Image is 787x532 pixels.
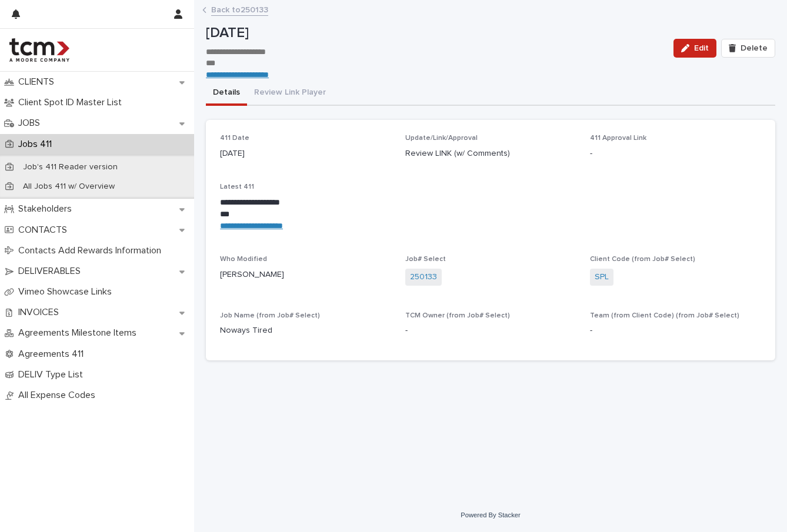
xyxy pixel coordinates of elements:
img: 4hMmSqQkux38exxPVZHQ [9,38,69,62]
p: [DATE] [220,148,391,160]
p: Stakeholders [14,203,81,215]
p: Vimeo Showcase Links [14,286,121,297]
button: Delete [721,39,775,58]
span: TCM Owner (from Job# Select) [405,312,510,319]
span: Update/Link/Approval [405,135,478,142]
p: Noways Tired [220,324,391,337]
p: Jobs 411 [14,139,61,150]
p: JOBS [14,118,49,129]
span: Who Modified [220,256,267,263]
span: 411 Approval Link [590,135,646,142]
span: Latest 411 [220,183,254,190]
p: Agreements 411 [14,349,93,360]
p: CONTACTS [14,225,76,236]
p: All Expense Codes [14,390,105,401]
p: Review LINK (w/ Comments) [405,148,576,160]
span: Client Code (from Job# Select) [590,256,695,263]
span: 411 Date [220,135,249,142]
p: Job's 411 Reader version [14,162,127,172]
a: SPL [595,271,609,283]
button: Details [206,81,247,106]
p: All Jobs 411 w/ Overview [14,182,124,192]
span: Job# Select [405,256,446,263]
span: Job Name (from Job# Select) [220,312,320,319]
a: 250133 [410,271,437,283]
p: INVOICES [14,307,68,318]
span: Team (from Client Code) (from Job# Select) [590,312,739,319]
p: Contacts Add Rewards Information [14,245,171,256]
p: - [590,324,761,337]
span: Edit [694,44,709,52]
p: Client Spot ID Master List [14,97,131,108]
span: Delete [741,44,768,52]
a: Powered By Stacker [461,511,520,518]
p: [DATE] [206,25,664,42]
a: Back to250133 [211,2,268,16]
button: Edit [673,39,716,58]
p: [PERSON_NAME] [220,269,391,281]
p: DELIV Type List [14,369,92,380]
p: - [590,148,761,160]
p: - [405,324,576,337]
button: Review Link Player [247,81,333,106]
p: DELIVERABLES [14,266,90,277]
p: Agreements Milestone Items [14,327,146,339]
p: CLIENTS [14,76,64,88]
